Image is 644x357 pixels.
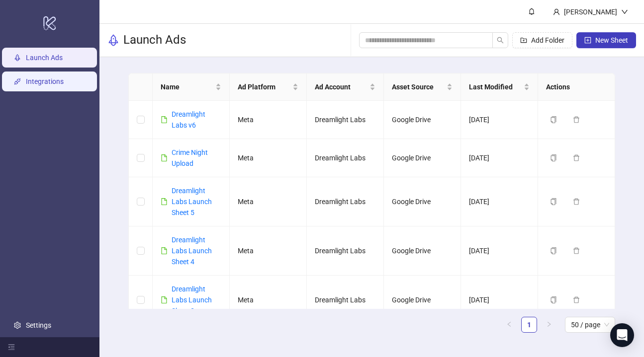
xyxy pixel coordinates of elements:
span: bell [528,8,535,15]
span: Ad Account [315,81,368,92]
span: delete [573,247,580,254]
th: Actions [538,73,615,101]
span: delete [573,154,580,161]
span: Add Folder [531,36,564,44]
button: Add Folder [512,32,572,48]
span: folder-add [520,37,527,44]
span: down [621,8,628,15]
li: Previous Page [501,317,517,333]
span: right [546,321,552,327]
th: Asset Source [384,73,461,101]
td: Meta [230,226,307,276]
td: [DATE] [461,139,538,177]
button: New Sheet [576,32,636,48]
a: Dreamlight Labs Launch Sheet 3 [172,285,212,315]
div: [PERSON_NAME] [560,6,621,17]
a: Dreamlight Labs Launch Sheet 4 [172,236,212,266]
span: Name [161,81,213,92]
td: Meta [230,276,307,325]
span: New Sheet [595,36,628,44]
th: Name [153,73,230,101]
span: copy [550,247,557,254]
a: Launch Ads [26,54,63,62]
button: right [541,317,557,333]
span: delete [573,296,580,303]
td: Dreamlight Labs [307,139,384,177]
td: [DATE] [461,101,538,139]
a: Crime Night Upload [172,148,208,167]
a: Dreamlight Labs Launch Sheet 5 [172,187,212,216]
span: file [161,154,168,161]
a: Integrations [26,77,64,85]
li: 1 [521,317,537,333]
span: copy [550,116,557,123]
td: [DATE] [461,177,538,226]
th: Ad Platform [230,73,307,101]
span: plus-square [584,37,591,44]
a: 1 [522,317,537,332]
span: copy [550,296,557,303]
td: Meta [230,177,307,226]
span: 50 / page [571,317,609,332]
button: left [501,317,517,333]
td: [DATE] [461,276,538,325]
td: Dreamlight Labs [307,101,384,139]
li: Next Page [541,317,557,333]
span: rocket [107,34,119,46]
div: Page Size [565,317,615,333]
span: delete [573,116,580,123]
th: Last Modified [461,73,538,101]
span: Ad Platform [238,81,290,92]
span: Last Modified [469,81,522,92]
span: menu-fold [8,344,15,351]
span: user [553,8,560,15]
td: [DATE] [461,226,538,276]
div: Open Intercom Messenger [610,323,634,347]
td: Dreamlight Labs [307,276,384,325]
span: search [497,37,504,44]
a: Settings [26,321,51,329]
h3: Launch Ads [123,32,186,48]
td: Dreamlight Labs [307,177,384,226]
a: Dreamlight Labs v6 [172,110,205,129]
td: Google Drive [384,139,461,177]
span: copy [550,154,557,161]
td: Meta [230,139,307,177]
td: Meta [230,101,307,139]
span: file [161,116,168,123]
span: file [161,296,168,303]
span: delete [573,198,580,205]
td: Dreamlight Labs [307,226,384,276]
span: file [161,247,168,254]
span: Asset Source [392,81,445,92]
th: Ad Account [307,73,384,101]
span: left [506,321,512,327]
td: Google Drive [384,276,461,325]
span: copy [550,198,557,205]
td: Google Drive [384,177,461,226]
td: Google Drive [384,101,461,139]
td: Google Drive [384,226,461,276]
span: file [161,198,168,205]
